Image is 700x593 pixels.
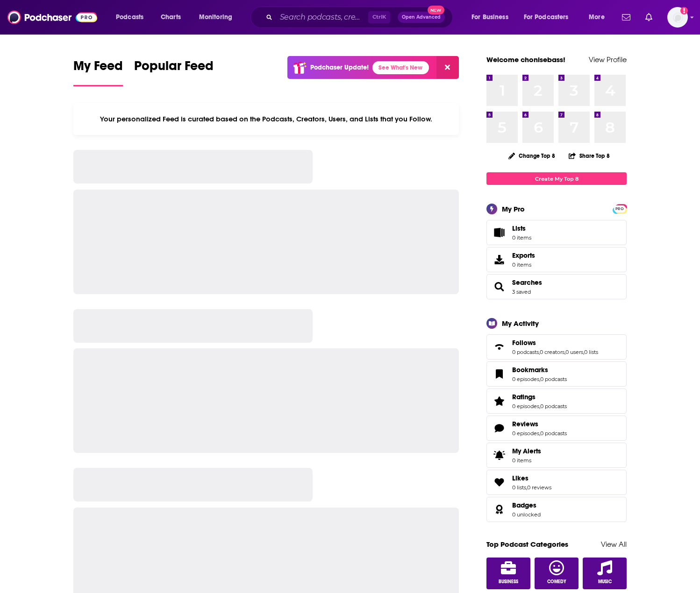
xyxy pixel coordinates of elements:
span: 0 items [512,457,541,464]
a: Likes [490,476,508,489]
span: Reviews [486,416,627,441]
button: open menu [518,10,582,25]
a: Exports [486,247,627,272]
span: Reviews [512,420,538,428]
svg: Add a profile image [680,7,688,14]
div: My Pro [502,205,525,213]
a: 0 episodes [512,403,539,409]
button: open menu [193,10,244,25]
span: My Alerts [490,449,508,462]
span: Badges [486,497,627,522]
span: Lists [512,224,526,233]
a: Show notifications dropdown [618,9,634,25]
span: Monitoring [199,11,232,24]
span: Music [598,579,612,585]
button: open menu [109,10,156,25]
a: View Profile [589,55,627,64]
button: open menu [582,10,616,25]
a: Charts [155,10,186,25]
span: Ratings [486,388,627,414]
a: Bookmarks [490,367,508,381]
span: For Podcasters [524,11,569,24]
a: Bookmarks [512,366,567,374]
a: Show notifications dropdown [642,9,656,25]
a: Popular Feed [134,58,214,86]
span: My Alerts [512,447,541,455]
p: Podchaser Update! [310,64,369,71]
img: Podchaser - Follow, Share and Rate Podcasts [7,8,97,26]
span: Bookmarks [512,366,548,374]
span: Likes [512,474,529,482]
a: Create My Top 8 [486,172,627,185]
a: Searches [490,280,508,293]
a: Business [486,558,530,589]
span: , [583,349,584,355]
div: My Activity [502,319,539,328]
a: Comedy [535,558,579,589]
a: 0 unlocked [512,511,541,518]
a: Ratings [512,393,567,401]
a: Welcome chonisebass! [486,55,565,64]
a: My Feed [73,58,123,86]
span: , [539,349,540,355]
span: Exports [512,251,535,260]
a: 0 users [565,349,583,355]
div: Search podcasts, credits, & more... [259,7,462,28]
a: Follows [490,340,508,353]
span: Open Advanced [402,15,441,20]
a: 0 reviews [527,484,551,491]
a: View All [601,540,627,549]
a: See What's New [372,61,429,74]
a: Badges [490,503,508,516]
span: Lists [512,224,531,233]
span: 0 items [512,261,535,268]
input: Search podcasts, credits, & more... [276,10,368,25]
span: , [526,484,527,491]
a: 0 podcasts [540,376,567,382]
a: Reviews [490,422,508,435]
span: PRO [614,205,625,212]
a: 0 episodes [512,376,539,382]
button: Open AdvancedNew [398,12,445,23]
button: Change Top 8 [503,150,561,162]
a: 3 saved [512,289,531,295]
span: Podcasts [116,11,143,24]
span: , [564,349,565,355]
span: For Business [471,11,508,24]
span: Bookmarks [486,361,627,387]
button: Show profile menu [667,7,688,28]
span: Lists [490,226,508,239]
a: 0 lists [512,484,526,491]
a: Lists [486,220,627,245]
span: Badges [512,501,536,509]
img: User Profile [667,7,688,28]
span: Follows [512,339,536,347]
span: Searches [486,274,627,299]
span: More [589,11,605,24]
span: , [539,403,540,409]
a: Likes [512,474,551,482]
a: Music [583,558,627,589]
a: 0 episodes [512,430,539,437]
a: PRO [614,205,625,212]
span: My Feed [73,58,123,79]
span: Comedy [547,579,566,585]
a: Follows [512,339,598,347]
a: 0 podcasts [512,349,539,355]
span: Ctrl K [368,11,390,23]
div: Your personalized Feed is curated based on the Podcasts, Creators, Users, and Lists that you Follow. [73,103,459,135]
span: Logged in as chonisebass [667,7,688,28]
a: Top Podcast Categories [486,540,568,549]
a: Reviews [512,420,567,428]
a: 0 podcasts [540,403,567,409]
span: Popular Feed [134,58,214,79]
a: 0 creators [540,349,564,355]
span: Business [499,579,518,585]
span: New [428,6,444,14]
span: , [539,430,540,437]
a: Badges [512,501,541,509]
a: Searches [512,278,542,287]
